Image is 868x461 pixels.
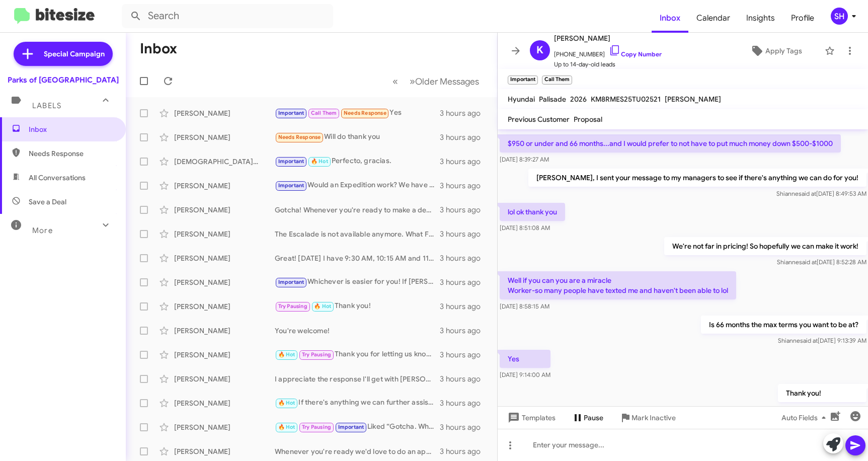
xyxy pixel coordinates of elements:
div: Liked “Gotcha. Whenever you have the time, please let us know!” [275,421,440,433]
span: Up to 14-day-old leads [554,59,662,69]
div: 3 hours ago [440,446,489,456]
span: Apply Tags [765,42,802,60]
div: You're welcome! [275,326,440,336]
div: 3 hours ago [440,157,489,167]
span: All Conversations [29,173,86,183]
span: Needs Response [29,148,114,159]
div: [DEMOGRAPHIC_DATA][PERSON_NAME] [174,157,275,167]
div: 3 hours ago [440,326,489,336]
span: said at [798,190,816,197]
button: Pause [564,409,611,427]
span: Special Campaign [44,49,105,59]
span: Pause [584,409,603,427]
span: Older Messages [415,76,479,87]
div: 3 hours ago [440,253,489,263]
span: [PHONE_NUMBER] [554,44,662,59]
p: lol ok thank you [500,203,565,221]
button: SH [822,8,857,25]
button: Mark Inactive [611,409,684,427]
button: Auto Fields [773,409,838,427]
span: K [536,42,543,58]
div: 3 hours ago [440,277,489,287]
span: Shianne [DATE] 9:17:57 AM [777,405,866,413]
div: 3 hours ago [440,181,489,191]
span: Important [278,158,304,165]
div: [PERSON_NAME] [174,398,275,408]
div: [PERSON_NAME] [174,374,275,384]
span: 2026 [570,95,587,104]
span: [DATE] 8:51:08 AM [500,224,550,232]
div: 3 hours ago [440,108,489,118]
span: Labels [32,101,61,110]
span: More [32,226,53,235]
div: [PERSON_NAME] [174,326,275,336]
span: Important [338,424,364,430]
span: Hyundai [508,95,535,104]
button: Templates [498,409,564,427]
small: Important [508,75,538,85]
div: [PERSON_NAME] [174,132,275,142]
a: Inbox [652,4,688,33]
button: Apply Tags [732,42,820,60]
div: Parks of [GEOGRAPHIC_DATA] [8,75,119,85]
div: 3 hours ago [440,229,489,239]
span: 🔥 Hot [278,351,295,358]
p: Is 66 months the max terms you want to be at? [700,316,866,334]
div: [PERSON_NAME] [174,446,275,456]
h1: Inbox [140,41,177,57]
div: Yes [275,107,440,119]
button: Previous [386,71,404,92]
div: 3 hours ago [440,374,489,384]
div: 3 hours ago [440,350,489,360]
div: Whichever is easier for you! If [PERSON_NAME] knows the information you need, I can touch base wi... [275,276,440,288]
div: [PERSON_NAME] [174,277,275,287]
div: The Escalade is not available anymore. What Ford vehicle are you interested in? Expedition? [275,229,440,239]
div: Gotcha! Whenever you're ready to make a decision and if there's anything we can assist you with y... [275,205,440,215]
div: Will do thank you [275,131,440,143]
span: Previous Customer [508,115,570,124]
nav: Page navigation example [387,71,485,92]
span: « [392,75,398,88]
span: [PERSON_NAME] [554,32,662,44]
span: [DATE] 8:39:27 AM [500,156,549,163]
span: » [410,75,415,88]
div: [PERSON_NAME] [174,229,275,239]
span: [DATE] 9:14:00 AM [500,371,550,378]
p: We're not far in pricing! So hopefully we can make it work! [664,237,866,255]
span: [PERSON_NAME] [665,95,721,104]
small: Call Them [542,75,572,85]
p: [PERSON_NAME], I sent your message to my managers to see if there's anything we can do for you! [528,169,866,187]
div: 3 hours ago [440,422,489,432]
span: Mark Inactive [632,409,676,427]
div: 3 hours ago [440,301,489,312]
span: Palisade [539,95,566,104]
span: Needs Response [344,110,386,116]
span: said at [799,258,816,266]
span: Auto Fields [781,409,830,427]
button: Next [404,71,485,92]
span: Templates [506,409,556,427]
div: SH [831,8,848,25]
p: Yes [500,350,550,368]
span: said at [800,405,817,413]
a: Insights [738,4,783,33]
div: 3 hours ago [440,205,489,215]
div: 3 hours ago [440,398,489,408]
span: 🔥 Hot [278,400,295,406]
span: Try Pausing [302,424,331,430]
span: Inbox [29,124,114,134]
div: Whenever you're ready we'd love to do an appraisal on your vehicle! [275,446,440,456]
span: Profile [783,4,822,33]
span: Shianne [DATE] 9:13:39 AM [777,337,866,344]
input: Search [122,4,333,28]
span: 🔥 Hot [311,158,328,165]
a: Special Campaign [14,42,113,66]
div: I appreciate the response I'll get with [PERSON_NAME] and see where we at1 [275,374,440,384]
span: Save a Deal [29,197,66,207]
p: $950 or under and 66 months...and I would prefer to not have to put much money down $500-$1000 [500,134,841,152]
div: Would an Expedition work? We have a few on the lot I can send over! [275,180,440,191]
a: Calendar [688,4,738,33]
span: KM8RMES25TU02521 [591,95,661,104]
